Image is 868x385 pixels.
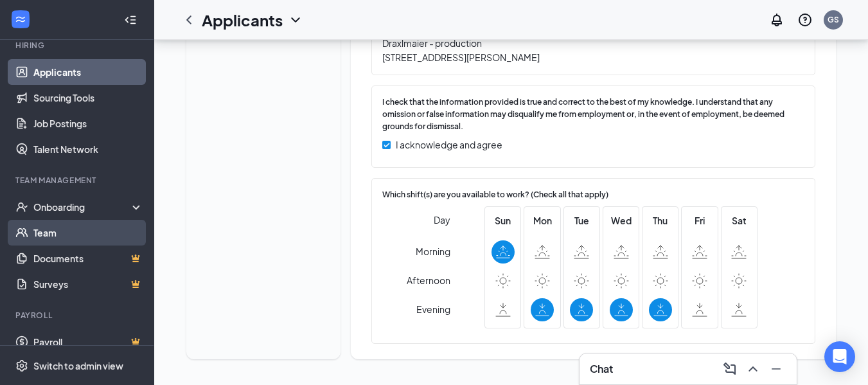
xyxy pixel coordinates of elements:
svg: ComposeMessage [722,361,738,377]
div: Team Management [15,175,141,186]
h1: Applicants [202,9,283,31]
svg: UserCheck [15,201,28,213]
h3: Chat [590,362,613,376]
span: Which shift(s) are you available to work? (Check all that apply) [382,189,608,201]
div: Payroll [15,310,141,321]
span: I acknowledge and agree [396,138,502,152]
svg: Settings [15,359,28,372]
span: Sun [492,213,515,228]
svg: Notifications [769,12,784,28]
button: ChevronUp [743,359,763,379]
span: I check that the information provided is true and correct to the best of my knowledge. I understa... [382,96,799,133]
a: PayrollCrown [33,329,143,355]
span: Fri [688,213,711,228]
a: Talent Network [33,136,143,162]
div: GS [828,14,839,25]
button: Minimize [766,359,786,379]
span: Thu [649,213,672,228]
span: Tue [570,213,593,228]
span: Evening [416,298,450,321]
svg: Minimize [768,361,784,377]
button: ComposeMessage [720,359,740,379]
span: Sat [727,213,750,228]
a: Sourcing Tools [33,85,143,111]
a: Team [33,220,143,246]
svg: ChevronDown [288,12,303,28]
svg: ChevronUp [745,361,761,377]
a: SurveysCrown [33,271,143,297]
a: Applicants [33,59,143,85]
a: Job Postings [33,111,143,136]
svg: Collapse [124,13,137,26]
div: Open Intercom Messenger [824,341,855,372]
svg: ChevronLeft [181,12,197,28]
div: Onboarding [33,201,132,213]
svg: WorkstreamLogo [14,13,27,26]
span: Morning [416,240,450,263]
span: Wed [610,213,633,228]
span: Mon [531,213,554,228]
div: Hiring [15,40,141,51]
span: Day [434,213,450,227]
span: Afternoon [407,269,450,292]
svg: QuestionInfo [797,12,813,28]
a: DocumentsCrown [33,246,143,271]
div: Switch to admin view [33,359,123,372]
span: Draxlmaier - production [STREET_ADDRESS][PERSON_NAME] [382,36,792,64]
